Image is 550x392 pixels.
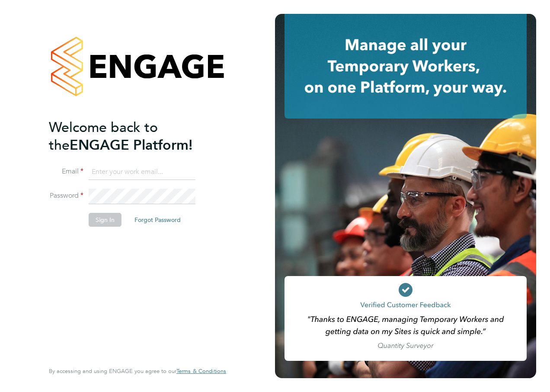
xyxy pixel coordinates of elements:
span: Terms & Conditions [176,367,226,375]
h2: ENGAGE Platform! [49,119,217,154]
label: Password [49,191,83,200]
input: Enter your work email... [89,164,195,180]
button: Forgot Password [128,213,188,227]
span: By accessing and using ENGAGE you agree to our [49,367,226,375]
a: Terms & Conditions [176,368,226,375]
span: Welcome back to the [49,119,158,154]
label: Email [49,167,83,176]
button: Sign In [89,213,122,227]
